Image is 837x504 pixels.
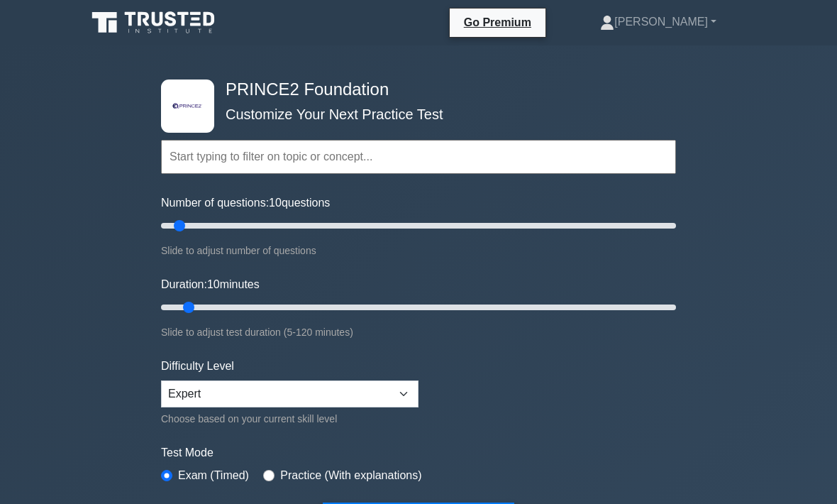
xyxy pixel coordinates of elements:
[566,8,750,36] a: [PERSON_NAME]
[280,467,421,484] label: Practice (With explanations)
[161,276,260,293] label: Duration: minutes
[220,80,606,100] h4: PRINCE2 Foundation
[161,358,234,375] label: Difficulty Level
[207,278,220,290] span: 10
[161,444,676,461] label: Test Mode
[269,197,282,209] span: 10
[178,467,249,484] label: Exam (Timed)
[161,410,418,427] div: Choose based on your current skill level
[161,324,676,341] div: Slide to adjust test duration (5-120 minutes)
[161,140,676,174] input: Start typing to filter on topic or concept...
[455,13,540,31] a: Go Premium
[161,195,330,212] label: Number of questions: questions
[161,242,676,259] div: Slide to adjust number of questions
